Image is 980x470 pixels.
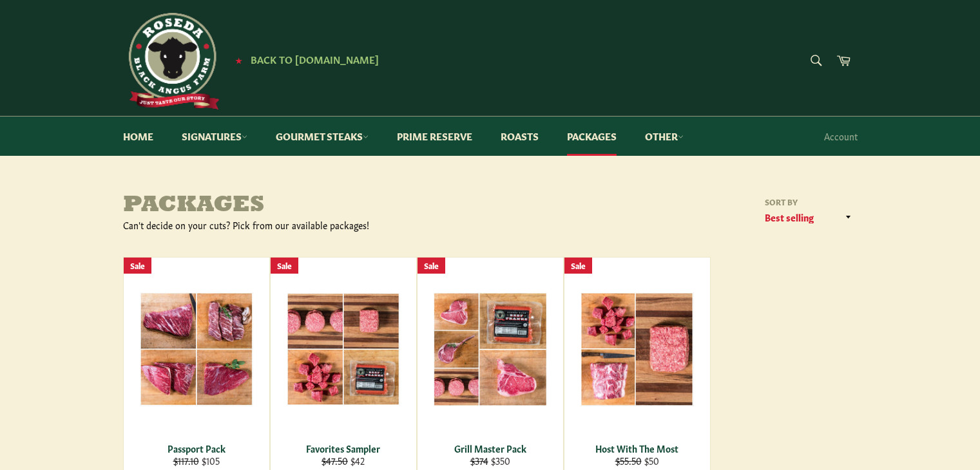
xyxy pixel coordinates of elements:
[123,193,490,219] h1: Packages
[235,55,242,65] span: ★
[322,454,348,467] s: $47.50
[470,454,488,467] s: $374
[123,219,490,231] div: Can't decide on your cuts? Pick from our available packages!
[418,258,445,274] div: Sale
[287,293,400,406] img: Favorites Sampler
[761,196,858,207] label: Sort by
[632,117,697,156] a: Other
[488,117,552,156] a: Roasts
[169,117,260,156] a: Signatures
[263,117,381,156] a: Gourmet Steaks
[818,117,864,155] a: Account
[425,455,555,467] div: $350
[110,117,166,156] a: Home
[131,455,261,467] div: $105
[271,258,298,274] div: Sale
[581,292,694,406] img: Host With The Most
[572,442,702,455] div: Host With The Most
[425,442,555,455] div: Grill Master Pack
[572,455,702,467] div: $50
[278,442,408,455] div: Favorites Sampler
[123,13,220,109] img: Roseda Beef
[140,292,253,406] img: Passport Pack
[564,258,592,274] div: Sale
[278,455,408,467] div: $42
[615,454,642,467] s: $55.50
[251,52,379,66] span: Back to [DOMAIN_NAME]
[434,292,547,406] img: Grill Master Pack
[124,258,151,274] div: Sale
[384,117,485,156] a: Prime Reserve
[229,55,379,65] a: ★ Back to [DOMAIN_NAME]
[131,442,261,455] div: Passport Pack
[173,454,199,467] s: $117.10
[554,117,629,156] a: Packages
